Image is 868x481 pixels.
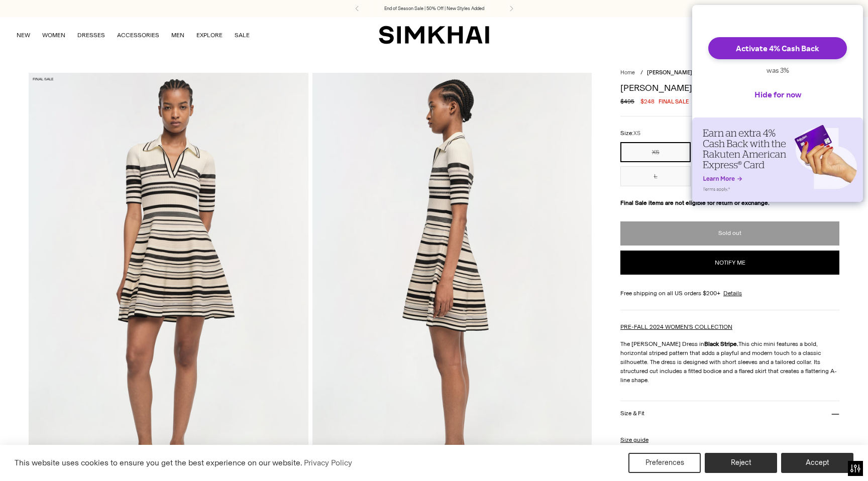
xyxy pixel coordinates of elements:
[781,453,853,473] button: Accept
[640,97,655,106] span: $248
[705,453,777,473] button: Reject
[235,24,250,46] a: SALE
[117,24,159,46] a: ACCESSORIES
[620,83,839,92] h1: [PERSON_NAME] Dress
[77,24,105,46] a: DRESSES
[818,434,858,471] iframe: Gorgias live chat messenger
[628,453,701,473] button: Preferences
[196,24,223,46] a: EXPLORE
[620,199,770,206] strong: Final Sale items are not eligible for return or exchange.
[620,69,635,76] a: Home
[620,69,839,77] nav: breadcrumbs
[633,130,640,137] span: XS
[620,323,732,330] a: PRE-FALL 2024 WOMEN'S COLLECTION
[620,289,839,298] div: Free shipping on all US orders $200+
[620,142,691,162] button: XS
[620,251,839,275] button: Notify me
[620,97,634,106] s: $495
[379,25,489,45] a: SIMKHAI
[723,289,742,298] a: Details
[302,455,354,470] a: Privacy Policy (opens in a new tab)
[620,166,691,186] button: L
[15,458,302,467] span: This website uses cookies to ensure you get the best experience on our website.
[17,24,30,46] a: NEW
[647,69,707,76] span: [PERSON_NAME] Dress
[620,129,640,138] label: Size:
[704,340,738,347] strong: Black Stripe.
[620,435,648,444] a: Size guide
[384,5,484,12] a: End of Season Sale | 50% Off | New Styles Added
[42,24,65,46] a: WOMEN
[620,339,839,385] p: The [PERSON_NAME] Dress in This chic mini features a bold, horizontal striped pattern that adds a...
[171,24,184,46] a: MEN
[620,401,839,427] button: Size & Fit
[8,443,101,473] iframe: Sign Up via Text for Offers
[640,69,643,77] div: /
[620,410,644,417] h3: Size & Fit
